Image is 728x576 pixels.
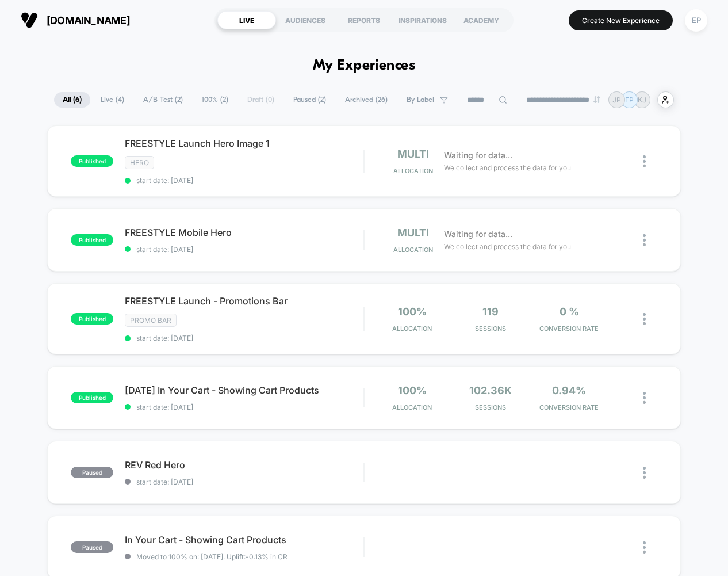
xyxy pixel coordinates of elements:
span: CONVERSION RATE [533,403,606,411]
p: EP [625,96,634,104]
span: published [71,313,113,325]
img: close [643,234,646,246]
p: JP [612,96,621,104]
div: ACADEMY [452,11,511,29]
span: 0 % [560,306,579,318]
span: Waiting for data... [444,228,512,241]
span: REV Red Hero [125,459,363,471]
img: close [643,467,646,479]
span: FREESTYLE Launch Hero Image 1 [125,138,363,149]
span: We collect and process the data for you [444,162,571,173]
span: Promo Bar [125,314,177,327]
span: 102.36k [469,384,512,396]
span: Allocation [393,246,433,254]
span: start date: [DATE] [125,403,363,411]
span: 100% ( 2 ) [193,92,237,108]
span: start date: [DATE] [125,334,363,342]
span: paused [71,467,113,478]
span: start date: [DATE] [125,245,363,254]
button: EP [681,9,711,32]
img: end [593,96,600,103]
span: 100% [398,384,427,396]
span: HERO [125,156,154,169]
span: multi [397,227,429,239]
span: published [71,234,113,246]
div: EP [685,9,707,32]
span: FREESTYLE Launch - Promotions Bar [125,295,363,307]
span: 0.94% [552,384,586,396]
span: Allocation [393,167,433,175]
span: published [71,155,113,167]
span: A/B Test ( 2 ) [135,92,191,108]
span: CONVERSION RATE [533,325,606,333]
span: Paused ( 2 ) [285,92,335,108]
img: close [643,392,646,404]
span: Waiting for data... [444,149,512,162]
span: All ( 6 ) [54,92,90,108]
span: start date: [DATE] [125,478,363,486]
span: Moved to 100% on: [DATE] . Uplift: -0.13% in CR [136,552,288,561]
img: close [643,313,646,325]
p: KJ [638,96,646,104]
span: We collect and process the data for you [444,241,571,252]
img: close [643,155,646,167]
span: published [71,392,113,403]
button: Create New Experience [569,10,673,30]
span: [DATE] In Your Cart - Showing Cart Products [125,384,363,396]
span: Sessions [454,403,527,411]
span: multi [397,148,429,160]
span: paused [71,541,113,553]
img: Visually logo [21,12,38,29]
span: 119 [482,306,499,318]
span: Sessions [454,325,527,333]
div: REPORTS [335,11,393,29]
span: Allocation [392,325,432,333]
span: FREESTYLE Mobile Hero [125,227,363,238]
span: 100% [398,306,427,318]
img: close [643,541,646,554]
span: start date: [DATE] [125,176,363,185]
div: LIVE [217,11,276,29]
span: Allocation [392,403,432,411]
h1: My Experiences [313,58,416,74]
span: [DOMAIN_NAME] [47,14,130,26]
button: [DOMAIN_NAME] [17,11,133,29]
span: Archived ( 26 ) [336,92,396,108]
span: Live ( 4 ) [92,92,133,108]
div: AUDIENCES [276,11,335,29]
span: In Your Cart - Showing Cart Products [125,534,363,546]
div: INSPIRATIONS [393,11,452,29]
span: By Label [407,96,434,104]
